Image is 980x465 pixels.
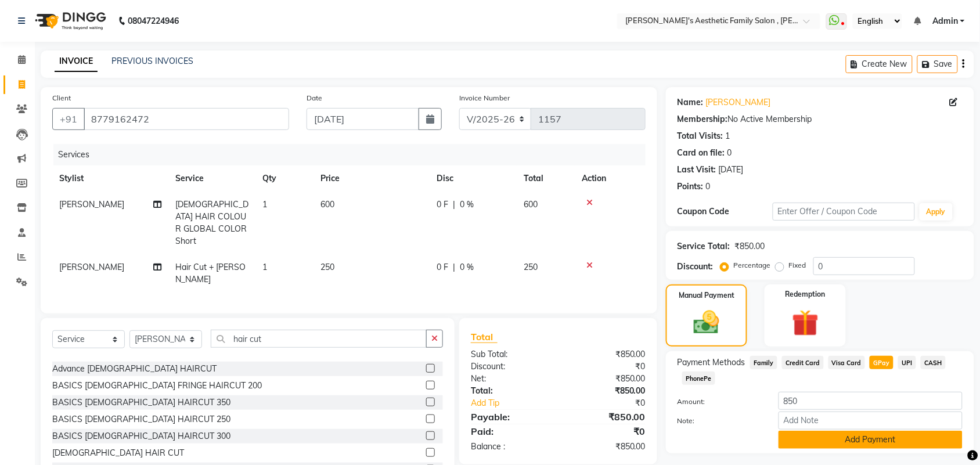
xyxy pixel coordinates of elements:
[932,15,958,27] span: Admin
[462,385,559,397] div: Total:
[679,290,734,301] label: Manual Payment
[262,262,267,272] span: 1
[52,447,184,459] div: [DEMOGRAPHIC_DATA] HAIR CUT
[678,356,745,369] span: Payment Methods
[437,199,448,211] span: 0 F
[898,356,916,369] span: UPI
[678,206,773,218] div: Coupon Code
[558,361,654,373] div: ₹0
[462,361,559,373] div: Discount:
[921,356,946,369] span: CASH
[53,144,654,165] div: Services
[574,397,654,409] div: ₹0
[558,385,654,397] div: ₹850.00
[462,348,559,361] div: Sub Total:
[262,199,267,210] span: 1
[430,165,517,192] th: Disc
[706,181,711,193] div: 0
[459,93,510,103] label: Invoice Number
[314,165,430,192] th: Price
[462,373,559,385] div: Net:
[55,51,98,72] a: INVOICE
[678,164,716,176] div: Last Visit:
[453,199,455,211] span: |
[175,262,246,284] span: Hair Cut + [PERSON_NAME]
[558,410,654,424] div: ₹850.00
[726,130,730,142] div: 1
[727,147,732,159] div: 0
[524,199,538,210] span: 600
[779,412,963,430] input: Add Note
[917,55,958,73] button: Save
[846,55,913,73] button: Create New
[453,261,455,273] span: |
[678,181,704,193] div: Points:
[678,147,725,159] div: Card on file:
[524,262,538,272] span: 250
[719,164,744,176] div: [DATE]
[462,441,559,453] div: Balance :
[59,262,124,272] span: [PERSON_NAME]
[734,260,771,271] label: Percentage
[52,380,262,392] div: BASICS [DEMOGRAPHIC_DATA] FRINGE HAIRCUT 200
[686,308,727,337] img: _cash.svg
[255,165,314,192] th: Qty
[575,165,646,192] th: Action
[678,240,730,253] div: Service Total:
[111,56,193,66] a: PREVIOUS INVOICES
[52,413,230,426] div: BASICS [DEMOGRAPHIC_DATA] HAIRCUT 250
[773,203,915,221] input: Enter Offer / Coupon Code
[460,261,474,273] span: 0 %
[320,199,334,210] span: 600
[84,108,289,130] input: Search by Name/Mobile/Email/Code
[786,289,826,300] label: Redemption
[669,416,770,426] label: Note:
[828,356,866,369] span: Visa Card
[779,431,963,449] button: Add Payment
[168,165,255,192] th: Service
[52,430,230,442] div: BASICS [DEMOGRAPHIC_DATA] HAIRCUT 300
[784,307,827,340] img: _gift.svg
[517,165,575,192] th: Total
[307,93,322,103] label: Date
[462,410,559,424] div: Payable:
[52,108,85,130] button: +91
[678,113,963,125] div: No Active Membership
[779,392,963,410] input: Amount
[678,113,728,125] div: Membership:
[59,199,124,210] span: [PERSON_NAME]
[52,363,217,375] div: Advance [DEMOGRAPHIC_DATA] HAIRCUT
[437,261,448,273] span: 0 F
[52,93,71,103] label: Client
[750,356,777,369] span: Family
[52,396,230,409] div: BASICS [DEMOGRAPHIC_DATA] HAIRCUT 350
[52,165,168,192] th: Stylist
[682,372,715,385] span: PhonePe
[782,356,824,369] span: Credit Card
[870,356,893,369] span: GPay
[735,240,765,253] div: ₹850.00
[320,262,334,272] span: 250
[211,330,427,348] input: Search or Scan
[558,348,654,361] div: ₹850.00
[471,331,498,343] span: Total
[678,96,704,109] div: Name:
[462,397,574,409] a: Add Tip
[706,96,771,109] a: [PERSON_NAME]
[175,199,248,246] span: [DEMOGRAPHIC_DATA] HAIR COLOUR GLOBAL COLOR Short
[558,441,654,453] div: ₹850.00
[669,396,770,407] label: Amount:
[558,424,654,438] div: ₹0
[128,5,179,37] b: 08047224946
[920,203,953,221] button: Apply
[460,199,474,211] span: 0 %
[678,130,723,142] div: Total Visits:
[558,373,654,385] div: ₹850.00
[462,424,559,438] div: Paid:
[789,260,806,271] label: Fixed
[678,261,714,273] div: Discount:
[30,5,109,37] img: logo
